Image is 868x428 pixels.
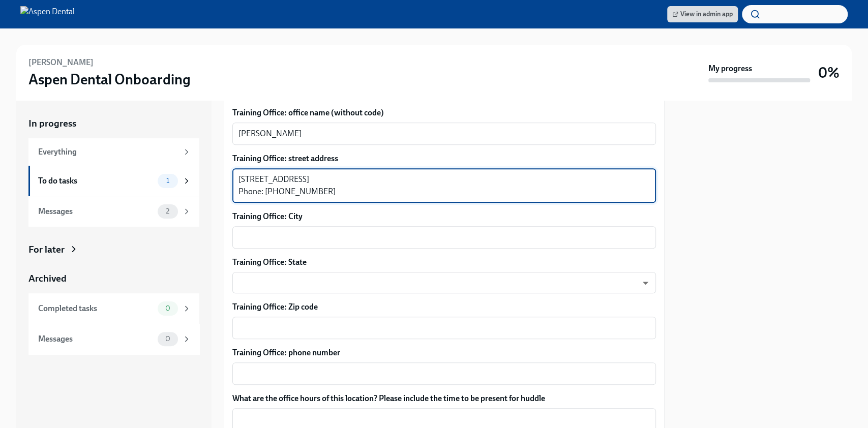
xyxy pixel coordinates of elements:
textarea: [STREET_ADDRESS] Phone: [PHONE_NUMBER] [238,173,650,198]
span: View in admin app [672,9,733,19]
h6: [PERSON_NAME] [28,57,94,68]
a: Messages0 [28,324,199,354]
span: 2 [160,207,175,215]
span: 0 [159,335,176,343]
span: 0 [159,304,176,312]
h3: 0% [818,64,840,82]
span: 1 [160,177,175,185]
a: Messages2 [28,196,199,227]
a: View in admin app [667,6,738,22]
h3: Aspen Dental Onboarding [28,70,191,88]
div: Everything [38,146,178,158]
strong: My progress [708,63,752,74]
div: ​ [232,272,656,293]
div: Messages [38,333,154,345]
div: For later [28,243,65,256]
textarea: [PERSON_NAME] [238,128,650,140]
a: To do tasks1 [28,166,199,196]
label: Training Office: street address [232,153,656,164]
a: Archived [28,272,199,285]
label: Training Office: Zip code [232,301,656,313]
div: Completed tasks [38,303,154,314]
label: What are the office hours of this location? Please include the time to be present for huddle [232,393,656,404]
a: Everything [28,138,199,166]
a: Completed tasks0 [28,293,199,324]
div: To do tasks [38,175,154,187]
label: Training Office: City [232,211,656,222]
label: Training Office: State [232,257,656,268]
label: Training Office: office name (without code) [232,107,656,118]
a: In progress [28,117,199,130]
a: For later [28,243,199,256]
label: Training Office: phone number [232,347,656,358]
img: Aspen Dental [20,6,75,22]
div: Messages [38,206,154,217]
